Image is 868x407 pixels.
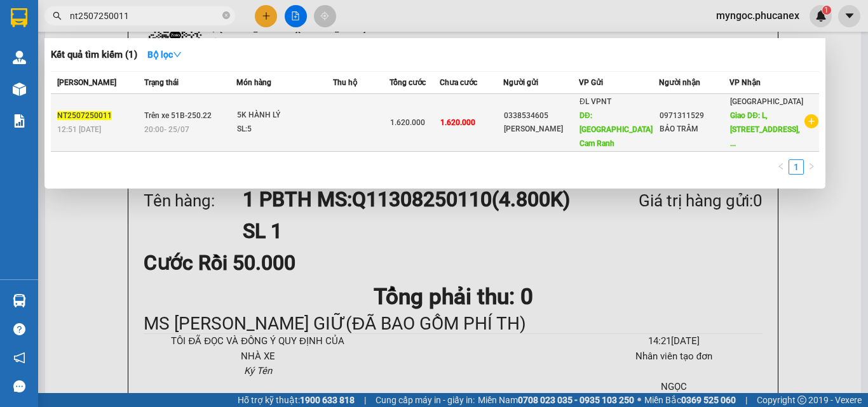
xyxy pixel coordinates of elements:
div: BẢO TRÂM [660,123,729,136]
span: 12:51 [DATE] [57,125,101,134]
button: Bộ lọcdown [137,44,192,65]
span: 20:00 - 25/07 [144,125,189,134]
img: logo-vxr [11,8,27,27]
span: Chưa cước [440,78,477,87]
span: left [777,163,785,170]
span: search [53,11,62,20]
li: 1 [789,159,804,175]
a: 1 [789,160,803,174]
img: logo.jpg [16,16,79,79]
span: 1.620.000 [440,118,475,127]
span: Trên xe 51B-250.22 [144,111,212,120]
button: right [804,159,819,175]
span: plus-circle [804,114,818,128]
span: ĐL VPNT [580,97,611,106]
b: [DOMAIN_NAME] [107,48,175,58]
span: close-circle [222,10,230,22]
span: Tổng cước [390,78,426,87]
div: 0971311529 [660,109,729,123]
b: Phúc An Express [16,82,66,164]
img: solution-icon [13,114,26,128]
span: DĐ: [GEOGRAPHIC_DATA] Cam Ranh [580,111,653,148]
span: Người gửi [503,78,538,87]
strong: Bộ lọc [147,50,182,60]
button: left [773,159,789,175]
span: [PERSON_NAME] [57,78,116,87]
span: close-circle [222,11,230,19]
span: [GEOGRAPHIC_DATA] [730,97,803,106]
span: down [173,50,182,59]
img: warehouse-icon [13,51,26,64]
div: [PERSON_NAME] [504,123,578,136]
span: Món hàng [236,78,271,87]
img: warehouse-icon [13,294,26,307]
h3: Kết quả tìm kiếm ( 1 ) [51,48,137,62]
span: VP Nhận [729,78,761,87]
div: SL: 5 [237,123,332,137]
span: Thu hộ [333,78,357,87]
span: Trạng thái [144,78,179,87]
span: right [808,163,815,170]
img: warehouse-icon [13,83,26,96]
li: (c) 2017 [107,60,175,76]
span: Người nhận [659,78,700,87]
span: VP Gửi [579,78,603,87]
span: 1.620.000 [390,118,425,127]
span: NT2507250011 [57,111,112,120]
span: notification [13,352,25,364]
span: question-circle [13,323,25,335]
img: logo.jpg [138,16,168,46]
span: Giao DĐ: L, [STREET_ADDRESS], ... [730,111,800,148]
input: Tìm tên, số ĐT hoặc mã đơn [70,9,220,23]
b: Gửi khách hàng [78,18,126,78]
div: 0338534605 [504,109,578,123]
li: Previous Page [773,159,789,175]
span: message [13,380,25,392]
li: Next Page [804,159,819,175]
div: 5K HÀNH LÝ [237,109,332,123]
